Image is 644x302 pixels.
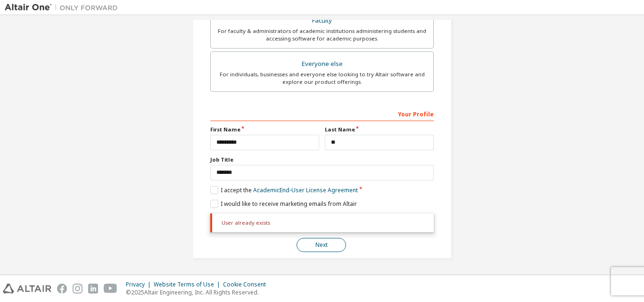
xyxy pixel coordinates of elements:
[210,186,358,194] label: I accept the
[216,71,428,86] div: For individuals, businesses and everyone else looking to try Altair software and explore our prod...
[210,200,357,208] label: I would like to receive marketing emails from Altair
[126,288,272,296] p: © 2025 Altair Engineering, Inc. All Rights Reserved.
[216,27,428,42] div: For faculty & administrators of academic institutions administering students and accessing softwa...
[126,281,154,288] div: Privacy
[104,284,117,294] img: youtube.svg
[253,186,358,194] a: Academic End-User License Agreement
[297,238,346,252] button: Next
[57,284,67,294] img: facebook.svg
[210,106,434,121] div: Your Profile
[210,213,434,232] div: User already exists
[210,156,434,163] label: Job Title
[325,126,434,133] label: Last Name
[154,281,223,288] div: Website Terms of Use
[223,281,272,288] div: Cookie Consent
[216,57,428,71] div: Everyone else
[88,284,98,294] img: linkedin.svg
[73,284,83,294] img: instagram.svg
[5,3,123,12] img: Altair One
[210,126,319,133] label: First Name
[216,14,428,27] div: Faculty
[3,284,51,294] img: altair_logo.svg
